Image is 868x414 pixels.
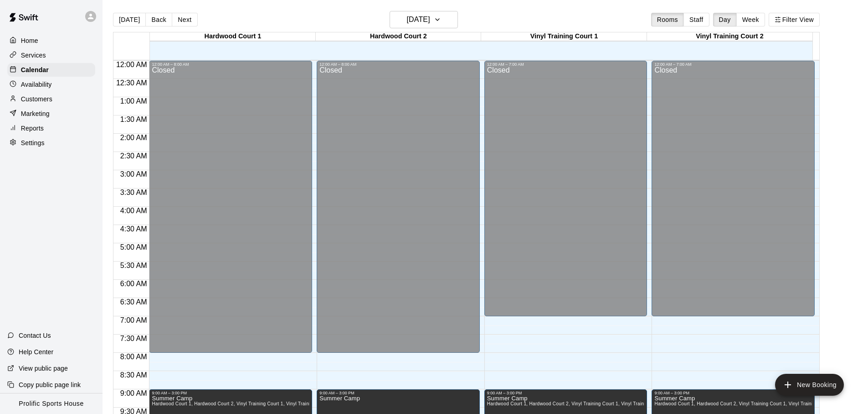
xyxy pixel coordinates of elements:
[654,67,812,320] div: Closed
[118,225,149,233] span: 4:30 AM
[21,36,38,45] p: Home
[7,107,95,121] a: Marketing
[19,347,53,356] p: Help Center
[118,243,149,251] span: 5:00 AM
[118,262,149,269] span: 5:30 AM
[654,62,812,67] div: 12:00 AM – 7:00 AM
[118,335,149,342] span: 7:30 AM
[114,61,149,68] span: 12:00 AM
[21,124,44,133] p: Reports
[713,13,737,26] button: Day
[316,32,481,41] div: Hardwood Court 2
[19,399,83,409] p: Prolific Sports House
[7,48,95,62] a: Services
[7,136,95,150] a: Settings
[683,13,709,26] button: Staff
[118,115,149,123] span: 1:30 AM
[118,353,149,361] span: 8:00 AM
[7,63,95,77] a: Calendar
[487,62,645,67] div: 12:00 AM – 7:00 AM
[19,364,68,373] p: View public page
[7,34,95,47] a: Home
[654,401,835,406] span: Hardwood Court 1, Hardwood Court 2, Vinyl Training Court 1, Vinyl Training Court 2
[769,13,820,26] button: Filter View
[407,13,430,26] h6: [DATE]
[21,109,50,118] p: Marketing
[775,374,844,396] button: add
[150,32,315,41] div: Hardwood Court 1
[647,32,812,41] div: Vinyl Training Court 2
[118,298,149,306] span: 6:30 AM
[736,13,765,26] button: Week
[118,97,149,105] span: 1:00 AM
[319,391,477,395] div: 9:00 AM – 3:00 PM
[652,61,815,316] div: 12:00 AM – 7:00 AM: Closed
[149,61,312,353] div: 12:00 AM – 8:00 AM: Closed
[118,316,149,324] span: 7:00 AM
[390,11,458,28] button: [DATE]
[7,92,95,106] a: Customers
[118,134,149,141] span: 2:00 AM
[152,62,309,67] div: 12:00 AM – 8:00 AM
[319,62,477,67] div: 12:00 AM – 8:00 AM
[152,391,309,395] div: 9:00 AM – 3:00 PM
[145,13,172,26] button: Back
[487,391,645,395] div: 9:00 AM – 3:00 PM
[152,67,309,356] div: Closed
[21,51,46,60] p: Services
[118,389,149,397] span: 9:00 AM
[651,13,684,26] button: Rooms
[118,280,149,288] span: 6:00 AM
[118,371,149,379] span: 8:30 AM
[114,79,149,87] span: 12:30 AM
[118,170,149,178] span: 3:00 AM
[118,207,149,215] span: 4:00 AM
[21,94,52,104] p: Customers
[654,391,812,395] div: 9:00 AM – 3:00 PM
[484,61,647,316] div: 12:00 AM – 7:00 AM: Closed
[21,80,52,89] p: Availability
[118,152,149,160] span: 2:30 AM
[487,67,645,320] div: Closed
[172,13,197,26] button: Next
[7,121,95,135] a: Reports
[19,331,51,340] p: Contact Us
[113,13,146,26] button: [DATE]
[19,380,81,389] p: Copy public page link
[481,32,647,41] div: Vinyl Training Court 1
[319,67,477,356] div: Closed
[487,401,668,406] span: Hardwood Court 1, Hardwood Court 2, Vinyl Training Court 1, Vinyl Training Court 2
[21,138,45,147] p: Settings
[7,78,95,91] a: Availability
[118,189,149,196] span: 3:30 AM
[152,401,333,406] span: Hardwood Court 1, Hardwood Court 2, Vinyl Training Court 1, Vinyl Training Court 2
[21,65,49,74] p: Calendar
[317,61,480,353] div: 12:00 AM – 8:00 AM: Closed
